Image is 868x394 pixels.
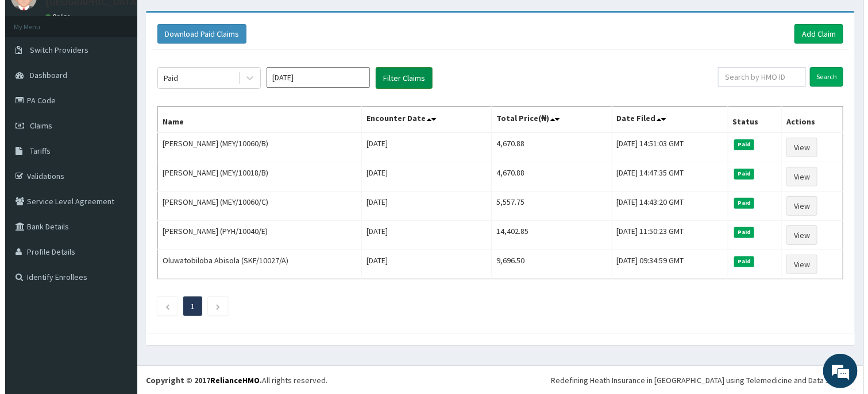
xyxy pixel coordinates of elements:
td: Oluwatobiloba Abisola (SKF/10027/A) [153,250,357,279]
td: [PERSON_NAME] (MEY/10018/B) [153,162,357,192]
td: [PERSON_NAME] (PYH/10040/E) [153,221,357,250]
th: Total Price(₦) [487,107,607,133]
span: Claims [25,120,47,131]
div: Chat with us now [60,64,193,79]
div: Redefining Heath Insurance in [GEOGRAPHIC_DATA] using Telemedicine and Data Science! [546,375,850,386]
span: Switch Providers [25,45,83,55]
textarea: Type your message and hit 'Enter' [6,268,219,308]
a: View [781,255,812,274]
td: [DATE] 14:51:03 GMT [607,132,723,162]
td: [DATE] 14:47:35 GMT [607,162,723,192]
td: [DATE] 11:50:23 GMT [607,221,723,250]
th: Status [723,107,776,133]
td: [DATE] [357,250,487,279]
input: Search [805,67,838,87]
a: Page 1 is your current page [186,301,190,311]
div: Paid [159,72,173,84]
th: Encounter Date [357,107,487,133]
td: 5,557.75 [487,192,607,221]
span: Paid [729,198,750,208]
th: Name [153,107,357,133]
a: Add Claim [789,24,838,44]
th: Date Filed [607,107,723,133]
td: 9,696.50 [487,250,607,279]
span: Paid [729,256,750,267]
td: [PERSON_NAME] (MEY/10060/C) [153,192,357,221]
span: Paid [729,139,750,150]
span: We're online! [67,122,159,237]
span: Paid [729,169,750,179]
td: 4,670.88 [487,132,607,162]
input: Search by HMO ID [713,67,801,87]
td: 14,402.85 [487,221,607,250]
strong: Copyright © 2017 . [141,375,257,385]
td: [PERSON_NAME] (MEY/10060/B) [153,132,357,162]
a: RelianceHMO [205,375,254,385]
button: Filter Claims [371,67,427,89]
td: 4,670.88 [487,162,607,192]
th: Actions [777,107,838,133]
img: d_794563401_company_1708531726252_794563401 [21,57,47,86]
td: [DATE] 09:34:59 GMT [607,250,723,279]
span: Dashboard [25,70,62,80]
span: Tariffs [25,146,45,156]
td: [DATE] [357,221,487,250]
a: View [781,138,812,157]
td: [DATE] [357,132,487,162]
td: [DATE] [357,162,487,192]
input: Select Month and Year [261,67,365,88]
td: [DATE] 14:43:20 GMT [607,192,723,221]
a: View [781,196,812,216]
a: View [781,167,812,186]
div: Minimize live chat window [188,6,216,33]
a: View [781,225,812,245]
a: Previous page [160,301,165,311]
button: Download Paid Claims [152,24,241,44]
a: Next page [210,301,215,311]
a: Online [40,13,68,21]
td: [DATE] [357,192,487,221]
span: Paid [729,227,750,237]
